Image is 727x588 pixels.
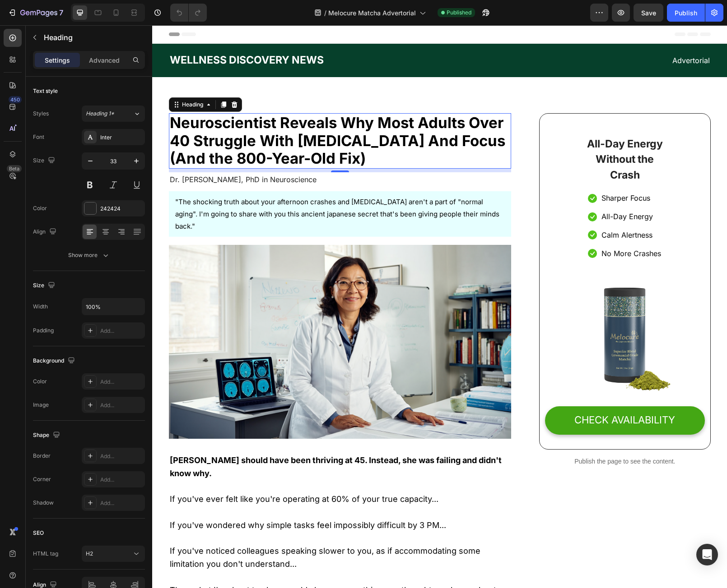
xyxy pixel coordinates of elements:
span: Dr. [PERSON_NAME], PhD in Neuroscience [18,150,164,159]
p: Heading [44,32,141,43]
button: Heading 1* [82,106,145,122]
span: Melocure Matcha Advertorial [328,8,416,18]
span: No More Crashes [449,224,509,233]
div: Shadow [33,499,54,507]
div: Open Intercom Messenger [696,544,718,565]
span: H2 [86,550,93,557]
div: Image [33,401,49,409]
div: Font [33,133,44,141]
button: Publish [667,4,705,22]
span: Neuroscientist Reveals Why Most Adults Over 40 Struggle With [MEDICAL_DATA] And Focus (And the 80... [18,88,353,142]
div: Add... [100,452,143,460]
button: 7 [4,4,67,22]
input: Auto [82,299,144,315]
p: Advertorial [289,29,558,42]
span: Then what I'm about to share could change everything you thought you knew about energy, focus, an... [18,560,344,583]
span: If you've wondered why simple tasks feel impossibly difficult by 3 PM... [18,495,294,505]
button: Show more [33,247,145,263]
div: Align [33,226,58,238]
div: Add... [100,327,143,335]
div: Border [33,452,51,460]
button: Save [634,4,663,22]
div: Size [33,280,57,292]
span: Sharper Focus [449,168,498,177]
div: 450 [9,96,22,103]
span: / [324,8,326,18]
img: Alt Image [17,220,359,413]
h2: All-Day Energy Without the Crash [433,110,513,159]
p: 7 [59,7,63,18]
div: Undo/Redo [170,4,207,22]
div: Padding [33,326,54,335]
div: Width [33,303,48,311]
div: Styles [33,110,49,118]
span: If you've noticed colleagues speaking slower to you, as if accommodating some limitation you don'... [18,521,328,543]
p: Settings [45,55,70,65]
span: CHECK AVAILABILITY [422,389,523,400]
div: Color [33,377,47,386]
span: If you've ever felt like you're operating at 60% of your true capacity... [18,469,286,478]
div: Shape [33,429,62,441]
strong: [PERSON_NAME] should have been thriving at 45. Instead, she was failing and didn't know why. [18,430,350,453]
p: Publish the page to see the content. [387,432,558,441]
div: Text style [33,87,58,95]
div: Add... [100,476,143,484]
div: Background [33,355,77,367]
div: Color [33,204,47,212]
span: All-Day Energy [449,187,501,196]
img: Alt Image [409,247,536,374]
div: Show more [68,251,110,260]
div: Heading [28,75,53,83]
div: HTML tag [33,550,58,558]
p: Advanced [89,55,120,65]
div: Add... [100,378,143,386]
button: H2 [82,546,145,562]
div: 242424 [100,205,143,213]
span: Calm Alertness [449,205,500,214]
span: Published [447,9,471,17]
iframe: Design area [152,25,727,588]
div: Add... [100,401,143,409]
div: Beta [7,165,22,172]
span: Heading 1* [86,110,114,118]
div: Size [33,155,57,167]
div: Inter [100,133,143,142]
span: "The shocking truth about your afternoon crashes and [MEDICAL_DATA] aren't a part of "normal agin... [23,172,347,205]
div: Corner [33,475,51,483]
span: Save [641,9,656,17]
div: Add... [100,499,143,507]
div: Publish [675,8,697,18]
div: SEO [33,529,44,537]
a: CHECK AVAILABILITY [393,381,552,409]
